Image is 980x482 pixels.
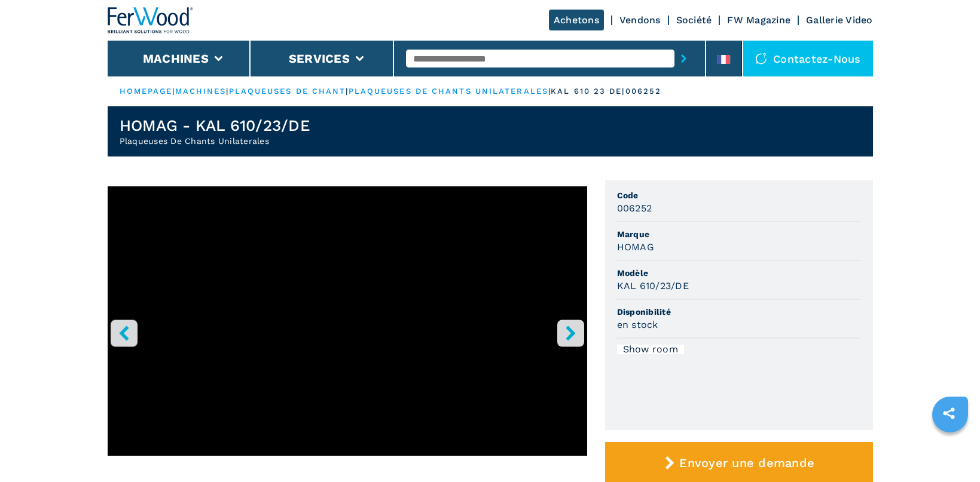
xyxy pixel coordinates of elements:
[617,318,658,331] h3: en stock
[551,86,625,97] p: kal 610 23 de |
[743,41,873,76] div: Contactez-nous
[617,201,652,215] h3: 006252
[727,14,790,26] a: FW Magazine
[557,320,584,346] button: right-button
[679,456,814,470] span: Envoyer une demande
[806,14,873,26] a: Gallerie Video
[548,87,551,96] span: |
[120,116,310,135] h1: HOMAG - KAL 610/23/DE
[172,87,175,96] span: |
[617,240,654,254] h3: HOMAG
[617,267,861,279] span: Modèle
[617,279,689,293] h3: KAL 610/23/DE
[617,345,684,354] div: Show room
[289,51,350,66] button: Services
[346,87,348,96] span: |
[143,51,209,66] button: Machines
[617,306,861,318] span: Disponibilité
[625,86,662,97] p: 006252
[175,87,227,96] a: machines
[108,186,587,476] div: Go to Slide 1
[674,45,693,72] button: submit-button
[108,186,587,456] iframe: YouTube video player
[120,135,310,147] h2: Plaqueuses De Chants Unilaterales
[229,87,346,96] a: plaqueuses de chant
[549,10,604,30] a: Achetons
[617,228,861,240] span: Marque
[226,87,228,96] span: |
[934,398,964,428] a: sharethis
[120,87,173,96] a: HOMEPAGE
[755,53,767,65] img: Contactez-nous
[108,7,194,33] img: Ferwood
[349,87,548,96] a: plaqueuses de chants unilaterales
[676,14,712,26] a: Société
[617,189,861,201] span: Code
[619,14,661,26] a: Vendons
[111,320,138,346] button: left-button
